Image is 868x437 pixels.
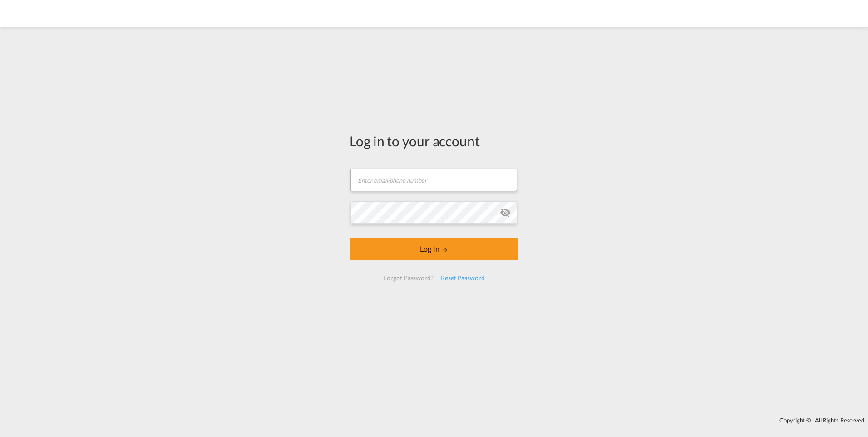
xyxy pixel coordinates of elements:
div: Forgot Password? [380,270,437,286]
input: Enter email/phone number [350,169,517,191]
div: Log in to your account [350,131,518,150]
button: LOGIN [350,238,518,260]
md-icon: icon-eye-off [500,207,511,218]
div: Reset Password [437,270,488,286]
